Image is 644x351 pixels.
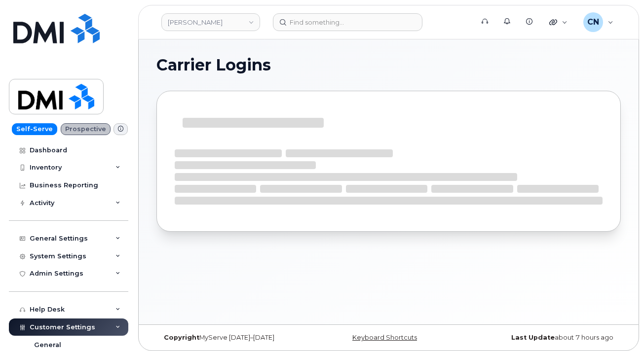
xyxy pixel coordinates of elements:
[156,58,271,72] span: Carrier Logins
[156,334,311,342] div: MyServe [DATE]–[DATE]
[164,334,199,341] strong: Copyright
[352,334,417,341] a: Keyboard Shortcuts
[466,334,621,342] div: about 7 hours ago
[511,334,555,341] strong: Last Update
